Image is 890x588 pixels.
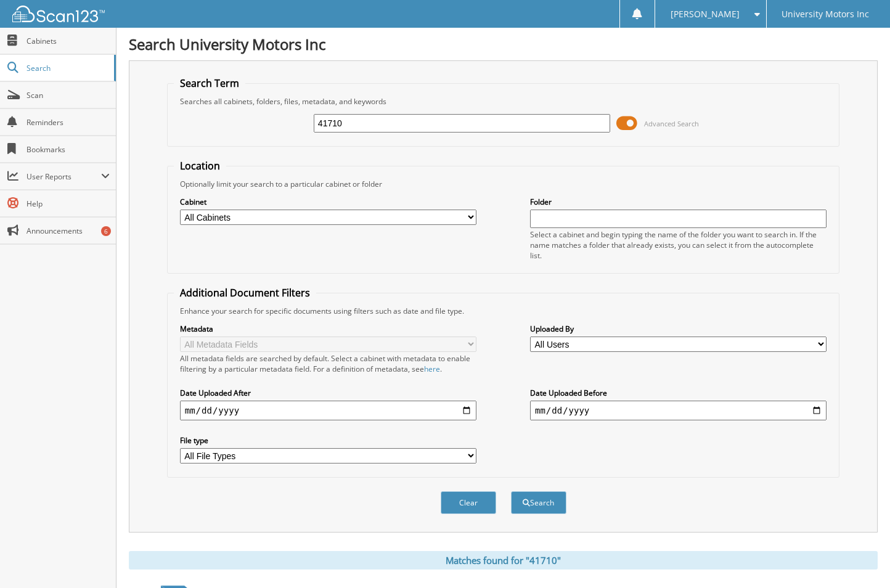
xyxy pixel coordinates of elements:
label: File type [180,435,476,446]
button: Clear [441,491,496,514]
label: Cabinet [180,197,476,207]
h1: Search University Motors Inc [129,34,878,54]
span: Advanced Search [644,119,699,128]
label: Folder [530,197,827,207]
legend: Search Term [174,76,245,90]
div: Optionally limit your search to a particular cabinet or folder [174,179,833,189]
img: scan123-logo-white.svg [12,6,105,22]
span: [PERSON_NAME] [671,10,740,18]
span: Announcements [27,226,110,236]
div: 6 [101,226,111,236]
a: here [424,364,440,374]
div: Matches found for "41710" [129,551,878,570]
div: Enhance your search for specific documents using filters such as date and file type. [174,306,833,316]
span: Search [27,63,108,73]
span: Scan [27,90,110,100]
label: Metadata [180,324,476,334]
span: Bookmarks [27,144,110,155]
span: Help [27,198,110,209]
div: All metadata fields are searched by default. Select a cabinet with metadata to enable filtering b... [180,353,476,374]
legend: Additional Document Filters [174,286,316,300]
button: Search [511,491,566,514]
label: Date Uploaded After [180,388,476,398]
input: start [180,401,476,420]
label: Date Uploaded Before [530,388,827,398]
span: University Motors Inc [782,10,869,18]
div: Select a cabinet and begin typing the name of the folder you want to search in. If the name match... [530,229,827,261]
label: Uploaded By [530,324,827,334]
span: Cabinets [27,36,110,46]
span: User Reports [27,171,101,182]
legend: Location [174,159,226,173]
input: end [530,401,827,420]
div: Searches all cabinets, folders, files, metadata, and keywords [174,96,833,107]
span: Reminders [27,117,110,128]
